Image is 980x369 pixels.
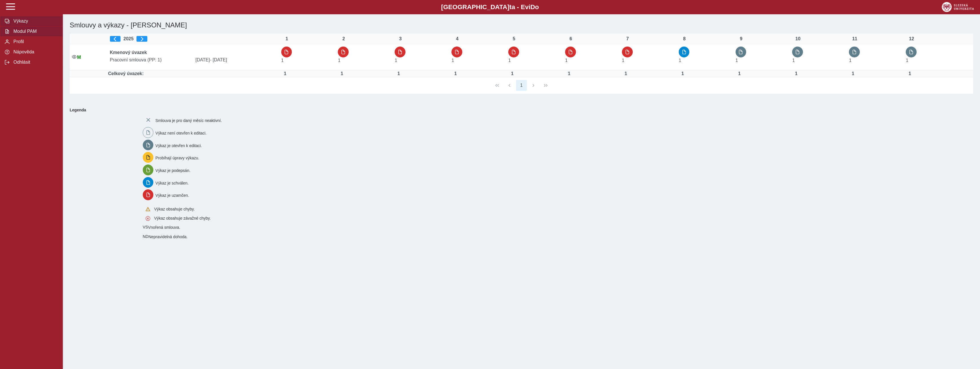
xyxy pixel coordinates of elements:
[338,58,340,63] span: Úvazek : 8 h / den. 40 h / týden.
[792,58,795,63] span: Úvazek : 8 h / den. 40 h / týden.
[620,71,632,76] div: Úvazek : 8 h / den. 40 h / týden.
[450,71,461,76] div: Úvazek : 8 h / den. 40 h / týden.
[395,36,406,41] div: 3
[12,29,58,34] span: Modul PAM
[679,36,690,41] div: 8
[108,71,279,77] td: Celkový úvazek:
[108,57,193,63] span: Pracovní smlouva (PP: 1)
[790,71,802,76] div: Úvazek : 8 h / den. 40 h / týden.
[451,58,454,63] span: Úvazek : 8 h / den. 40 h / týden.
[67,19,824,31] h1: Smlouvy a výkazy - [PERSON_NAME]
[849,58,852,63] span: Úvazek : 8 h / den. 40 h / týden.
[155,193,189,198] span: Výkaz je uzamčen.
[336,71,348,76] div: Úvazek : 8 h / den. 40 h / týden.
[677,71,688,76] div: Úvazek : 8 h / den. 40 h / týden.
[942,2,974,12] img: logo_web_su.png
[565,58,568,63] span: Úvazek : 8 h / den. 40 h / týden.
[12,19,58,24] span: Výkazy
[563,71,575,76] div: Úvazek : 8 h / den. 40 h / týden.
[281,36,293,41] div: 1
[12,39,58,44] span: Profil
[906,36,917,41] div: 12
[210,57,227,62] span: - [DATE]
[155,118,222,123] span: Smlouva je pro daný měsíc neaktivní.
[12,60,58,65] span: Odhlásit
[193,57,279,63] span: [DATE]
[154,216,211,220] span: Výkaz obsahuje závažné chyby.
[280,71,291,76] div: Úvazek : 8 h / den. 40 h / týden.
[565,36,577,41] div: 6
[143,225,148,229] span: Smlouva vnořená do kmene
[148,225,180,230] span: Vnořená smlouva.
[516,80,527,91] button: 1
[148,234,188,239] span: Nepravidelná dohoda.
[155,156,199,160] span: Probíhají úpravy výkazu.
[508,36,520,41] div: 5
[72,55,77,59] i: Smlouva je aktivní
[906,58,908,63] span: Úvazek : 8 h / den. 40 h / týden.
[393,71,404,76] div: Úvazek : 8 h / den. 40 h / týden.
[792,36,804,41] div: 10
[451,36,463,41] div: 4
[530,3,535,11] span: D
[507,71,518,76] div: Úvazek : 8 h / den. 40 h / týden.
[508,58,511,63] span: Úvazek : 8 h / den. 40 h / týden.
[679,58,681,63] span: Úvazek : 8 h / den. 40 h / týden.
[155,143,202,148] span: Výkaz je otevřen k editaci.
[338,36,349,41] div: 2
[143,234,148,239] span: Smlouva vnořená do kmene
[155,168,190,173] span: Výkaz je podepsán.
[395,58,397,63] span: Úvazek : 8 h / den. 40 h / týden.
[110,36,277,42] div: 2025
[12,49,58,55] span: Nápověda
[67,105,971,115] b: Legenda
[904,71,915,76] div: Úvazek : 8 h / den. 40 h / týden.
[154,207,195,211] span: Výkaz obsahuje chyby.
[736,58,738,63] span: Úvazek : 8 h / den. 40 h / týden.
[17,3,963,11] b: [GEOGRAPHIC_DATA] a - Evi
[110,50,147,55] b: Kmenový úvazek
[509,3,511,11] span: t
[77,55,81,60] span: Údaje souhlasí s údaji v Magionu
[736,36,747,41] div: 9
[155,131,206,135] span: Výkaz není otevřen k editaci.
[281,58,284,63] span: Úvazek : 8 h / den. 40 h / týden.
[622,58,624,63] span: Úvazek : 8 h / den. 40 h / týden.
[849,36,860,41] div: 11
[535,3,539,11] span: o
[622,36,633,41] div: 7
[155,181,188,185] span: Výkaz je schválen.
[734,71,745,76] div: Úvazek : 8 h / den. 40 h / týden.
[847,71,859,76] div: Úvazek : 8 h / den. 40 h / týden.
